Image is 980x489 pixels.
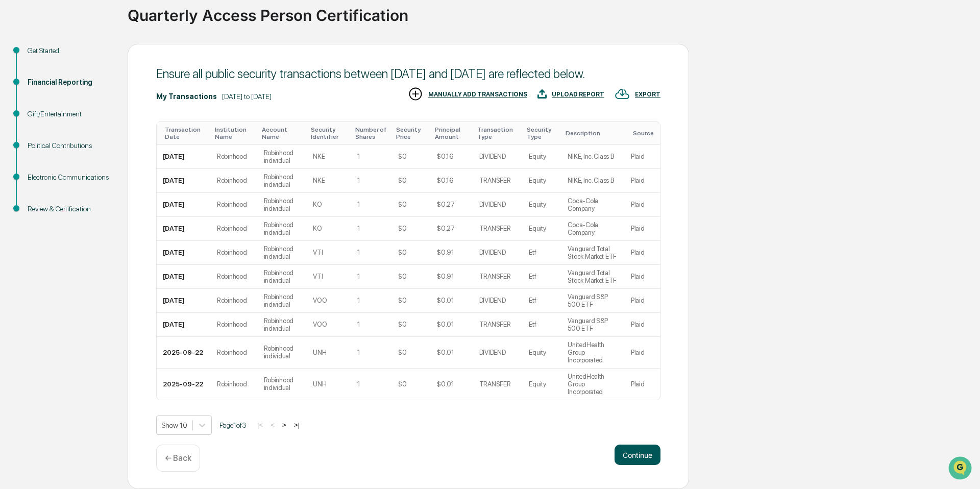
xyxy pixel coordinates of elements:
[568,153,614,160] div: NIKE, Inc. Class B
[222,92,272,101] div: [DATE] to [DATE]
[615,445,660,465] button: Continue
[633,130,656,137] div: Toggle SortBy
[552,91,604,98] div: UPLOAD REPORT
[479,153,506,160] div: DIVIDEND
[10,21,186,38] p: How can we help?
[615,86,630,102] img: EXPORT
[258,369,307,400] td: Robinhood individual
[529,380,546,388] div: Equity
[947,455,975,483] iframe: Open customer support
[568,197,619,212] div: Coca-Cola Company
[219,421,247,429] span: Page 1 of 3
[625,145,660,169] td: Plaid
[398,201,406,208] div: $0
[625,313,660,337] td: Plaid
[479,349,506,356] div: DIVIDEND
[437,249,454,256] div: $0.91
[437,380,454,388] div: $0.01
[10,149,18,157] div: 🔎
[262,126,303,140] div: Toggle SortBy
[625,169,660,193] td: Plaid
[635,91,660,98] div: EXPORT
[357,273,360,280] div: 1
[20,148,64,158] span: Data Lookup
[355,126,388,140] div: Toggle SortBy
[215,126,254,140] div: Toggle SortBy
[437,153,453,160] div: $0.16
[566,130,621,137] div: Toggle SortBy
[6,144,68,162] a: 🔎Data Lookup
[217,177,247,184] div: Robinhood
[28,140,111,151] div: Political Contributions
[313,153,325,160] div: NKE
[74,130,82,138] div: 🗄️
[35,78,167,88] div: Start new chat
[437,349,454,356] div: $0.01
[102,173,124,181] span: Pylon
[435,126,469,140] div: Toggle SortBy
[217,349,247,356] div: Robinhood
[408,86,423,102] img: MANUALLY ADD TRANSACTIONS
[28,77,111,88] div: Financial Reporting
[254,421,266,429] button: |<
[313,273,323,280] div: VTI
[529,321,536,328] div: Etf
[568,221,619,236] div: Coca-Cola Company
[357,297,360,304] div: 1
[437,297,454,304] div: $0.01
[398,153,406,160] div: $0
[217,321,247,328] div: Robinhood
[437,177,453,184] div: $0.16
[157,193,211,217] td: [DATE]
[357,349,360,356] div: 1
[568,373,619,396] div: UnitedHealth Group Incorporated
[529,297,536,304] div: Etf
[437,225,455,232] div: $0.27
[568,177,614,184] div: NIKE, Inc. Class B
[625,193,660,217] td: Plaid
[157,241,211,265] td: [DATE]
[479,273,511,280] div: TRANSFER
[625,337,660,369] td: Plaid
[398,321,406,328] div: $0
[20,129,66,139] span: Preclearance
[529,177,546,184] div: Equity
[537,86,547,102] img: UPLOAD REPORT
[157,289,211,313] td: [DATE]
[165,126,207,140] div: Toggle SortBy
[477,126,519,140] div: Toggle SortBy
[6,125,70,143] a: 🖐️Preclearance
[157,217,211,241] td: [DATE]
[437,273,454,280] div: $0.91
[437,321,454,328] div: $0.01
[625,217,660,241] td: Plaid
[568,317,619,332] div: Vanguard S&P 500 ETF
[568,341,619,364] div: UnitedHealth Group Incorporated
[217,297,247,304] div: Robinhood
[258,241,307,265] td: Robinhood individual
[157,369,211,400] td: 2025-09-22
[313,349,326,356] div: UNH
[398,249,406,256] div: $0
[313,297,327,304] div: VOO
[529,225,546,232] div: Equity
[357,153,360,160] div: 1
[313,380,326,388] div: UNH
[313,225,322,232] div: KO
[428,91,527,98] div: MANUALLY ADD TRANSACTIONS
[398,349,406,356] div: $0
[291,421,303,429] button: >|
[625,289,660,313] td: Plaid
[267,421,278,429] button: <
[398,273,406,280] div: $0
[217,153,247,160] div: Robinhood
[157,265,211,289] td: [DATE]
[357,225,360,232] div: 1
[258,145,307,169] td: Robinhood individual
[625,265,660,289] td: Plaid
[313,177,325,184] div: NKE
[357,249,360,256] div: 1
[28,172,111,183] div: Electronic Communications
[529,201,546,208] div: Equity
